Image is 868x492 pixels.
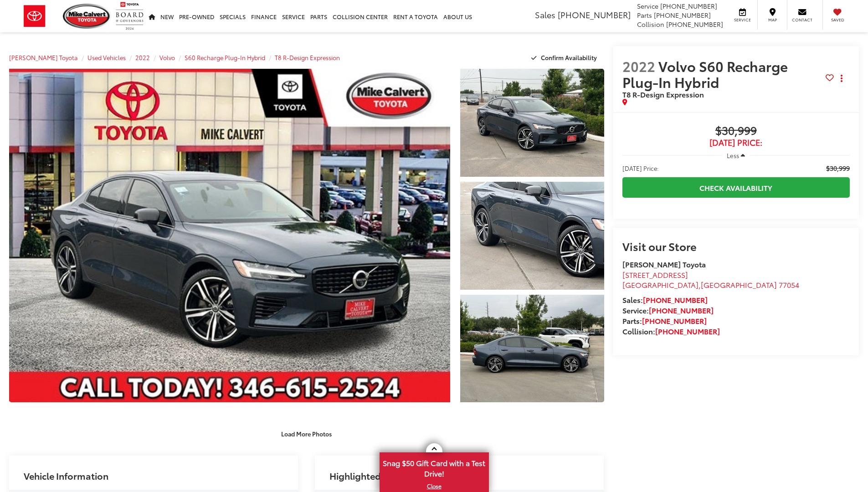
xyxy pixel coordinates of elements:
[660,1,717,10] span: [PHONE_NUMBER]
[827,17,847,23] span: Saved
[727,151,739,159] span: Less
[535,9,555,20] span: Sales
[643,294,708,305] a: [PHONE_NUMBER]
[622,177,850,198] a: Check Availability
[622,164,659,173] span: [DATE] Price:
[841,75,842,82] span: dropdown dots
[622,259,706,269] strong: [PERSON_NAME] Toyota
[622,294,708,305] strong: Sales:
[622,240,850,252] h2: Visit our Store
[622,124,850,138] span: $30,999
[275,425,338,441] button: Load More Photos
[622,305,714,315] strong: Service:
[622,138,850,147] span: [DATE] Price:
[622,326,720,336] strong: Collision:
[732,17,753,23] span: Service
[792,17,812,23] span: Contact
[637,20,664,29] span: Collision
[87,53,126,61] a: Used Vehicles
[722,147,750,164] button: Less
[622,315,707,326] strong: Parts:
[622,279,699,290] span: [GEOGRAPHIC_DATA]
[458,67,605,178] img: 2022 Volvo S60 Recharge Plug-In Hybrid T8 R-Design Expression
[526,50,604,66] button: Confirm Availability
[159,53,175,61] a: Volvo
[135,53,150,61] a: 2022
[649,305,714,315] a: [PHONE_NUMBER]
[834,71,850,87] button: Actions
[762,17,782,23] span: Map
[622,56,655,76] span: 2022
[185,53,265,61] a: S60 Recharge Plug-In Hybrid
[642,315,707,326] a: [PHONE_NUMBER]
[380,453,488,481] span: Snag $50 Gift Card with a Test Drive!
[655,326,720,336] a: [PHONE_NUMBER]
[541,53,597,61] span: Confirm Availability
[637,10,652,20] span: Parts
[460,295,604,403] a: Expand Photo 3
[458,293,605,404] img: 2022 Volvo S60 Recharge Plug-In Hybrid T8 R-Design Expression
[458,180,605,291] img: 2022 Volvo S60 Recharge Plug-In Hybrid T8 R-Design Expression
[637,1,658,10] span: Service
[622,269,688,280] span: [STREET_ADDRESS]
[826,164,850,173] span: $30,999
[666,20,723,29] span: [PHONE_NUMBER]
[622,56,788,92] span: Volvo S60 Recharge Plug-In Hybrid
[622,89,704,99] span: T8 R-Design Expression
[5,67,454,404] img: 2022 Volvo S60 Recharge Plug-In Hybrid T8 R-Design Expression
[63,4,111,29] img: Mike Calvert Toyota
[24,471,108,481] h2: Vehicle Information
[9,69,450,402] a: Expand Photo 0
[622,269,799,290] a: [STREET_ADDRESS] [GEOGRAPHIC_DATA],[GEOGRAPHIC_DATA] 77054
[558,9,631,20] span: [PHONE_NUMBER]
[329,471,420,481] h2: Highlighted Features
[460,69,604,177] a: Expand Photo 1
[701,279,777,290] span: [GEOGRAPHIC_DATA]
[654,10,711,20] span: [PHONE_NUMBER]
[9,53,78,61] a: [PERSON_NAME] Toyota
[275,53,340,61] a: T8 R-Design Expression
[622,279,799,290] span: ,
[779,279,799,290] span: 77054
[460,182,604,290] a: Expand Photo 2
